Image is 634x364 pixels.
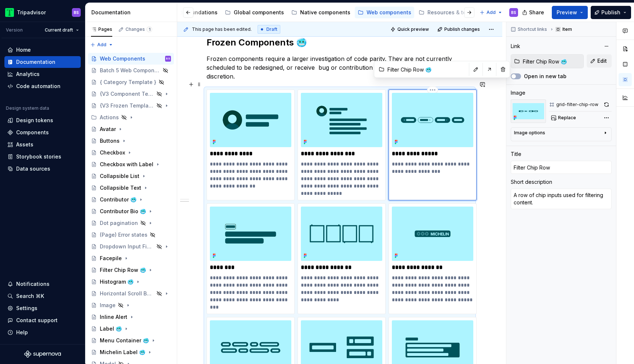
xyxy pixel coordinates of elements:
[301,93,382,147] img: d698fab9-4fd3-4f5c-b6d6-e11977476631.png
[591,6,631,19] button: Publish
[41,25,82,35] button: Current draft
[388,24,432,34] button: Quick preview
[556,102,598,108] div: grid-filter-chip-row
[16,58,55,66] div: Documentation
[477,7,505,18] button: Add
[6,105,49,111] div: Design system data
[100,125,116,133] div: Avatar
[100,196,136,203] div: Contributor 🥶
[4,139,81,150] a: Assets
[288,7,353,18] a: Native components
[88,194,174,205] a: Contributor 🥶
[301,207,382,261] img: 7b68f2ca-fdaa-45b6-8ba7-b3d85b27ca6e.png
[549,113,579,123] button: Replace
[17,9,46,16] div: Tripadvisor
[1,4,84,20] button: TripadvisorBS
[487,10,496,15] span: Add
[45,27,73,33] span: Current draft
[100,243,154,250] div: Dropdown Input Field 🥶
[88,40,116,50] button: Add
[222,7,287,18] a: Global components
[100,161,153,168] div: Checkbox with Label
[88,241,174,252] a: Dropdown Input Field 🥶
[355,7,414,18] a: Web components
[100,184,141,192] div: Collapsible Text
[514,130,545,136] div: Image options
[88,252,174,264] a: Facepile
[4,127,81,138] a: Components
[511,99,546,123] img: 342ea2f5-5ac9-473b-8c66-dbb51b343f42.png
[88,170,174,182] a: Collapsible List
[4,302,81,314] a: Settings
[4,327,81,338] button: Help
[88,53,174,65] a: Web ComponentsBS
[16,83,61,90] div: Code automation
[88,100,174,112] a: {V3 Frozen Template}
[100,349,145,356] div: Michelin Label 🥶
[100,149,125,156] div: Checkbox
[74,10,79,15] div: BS
[266,26,277,32] span: Draft
[88,311,174,323] a: Inline Alert
[100,219,138,227] div: Dot pagination
[100,290,154,297] div: Horizontal Scroll Bar Button
[16,46,31,54] div: Home
[91,9,174,16] div: Documentation
[100,172,139,180] div: Collapsible List
[4,151,81,163] a: Storybook stories
[5,8,14,17] img: 0ed0e8b8-9446-497d-bad0-376821b19aa5.png
[210,93,291,147] img: 3d2074a2-9f9a-4b1c-bcf0-579b50c77395.png
[100,266,146,274] div: Filter Chip Row 🥶
[100,90,154,98] div: {V3 Component Template}
[88,65,174,76] a: Batch 5 Web Components
[100,55,145,62] div: Web Components
[587,54,612,68] button: Edit
[16,305,37,312] div: Settings
[100,102,154,109] div: {V3 Frozen Template}
[207,37,473,48] h2: Frozen Components 🥶
[125,26,152,32] div: Changes
[88,229,174,241] a: (Page) Error states
[100,208,146,215] div: Contributor Bio 🥶
[234,9,284,16] div: Global components
[88,76,174,88] a: { Category Template }
[88,88,174,100] a: {V3 Component Template}
[511,178,552,186] div: Short description
[100,137,120,145] div: Buttons
[511,161,612,174] input: Add title
[100,114,119,121] div: Actions
[16,117,53,124] div: Design tokens
[100,231,147,239] div: (Page) Error states
[511,189,612,209] textarea: A row of chip inputs used for filtering content.
[100,278,134,285] div: Histogram 🥶
[601,9,620,16] span: Publish
[511,89,525,97] div: Image
[511,43,520,50] div: Link
[88,112,174,123] div: Actions
[192,26,252,32] span: This page has been edited.
[100,67,160,74] div: Batch 5 Web Components
[529,9,544,16] span: Share
[4,163,81,175] a: Data sources
[16,280,50,288] div: Notifications
[210,207,291,261] img: f2b1c085-66e6-4e9b-86f6-5276d73b8455.png
[16,317,58,324] div: Contact support
[392,93,473,147] img: 342ea2f5-5ac9-473b-8c66-dbb51b343f42.png
[16,129,49,136] div: Components
[88,335,174,346] a: Menu Container 🥶
[4,278,81,290] button: Notifications
[100,313,127,321] div: Inline Alert
[4,68,81,80] a: Analytics
[444,26,480,32] span: Publish changes
[511,150,521,158] div: Title
[4,114,81,126] a: Design tokens
[24,350,61,358] svg: Supernova Logo
[88,346,174,358] a: Michelin Label 🥶
[100,337,149,344] div: Menu Container 🥶
[88,288,174,299] a: Horizontal Scroll Bar Button
[88,264,174,276] a: Filter Chip Row 🥶
[52,5,346,20] div: Page tree
[4,44,81,56] a: Home
[100,325,122,332] div: Label 🥶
